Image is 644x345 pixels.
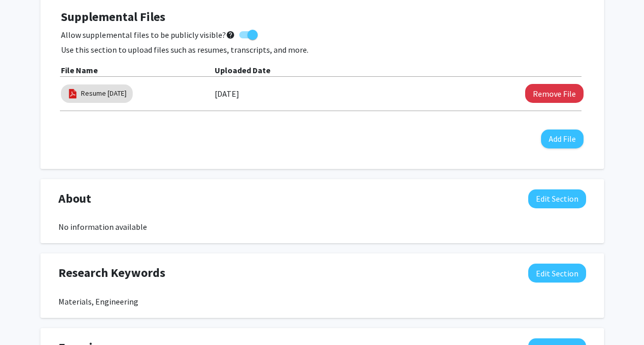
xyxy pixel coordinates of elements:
a: Resume [DATE] [81,88,127,99]
iframe: Chat [8,299,44,337]
img: pdf_icon.png [67,88,78,99]
mat-icon: help [226,29,235,41]
label: [DATE] [215,85,239,102]
button: Edit Research Keywords [528,264,586,283]
div: No information available [58,221,586,233]
b: Uploaded Date [215,65,271,75]
h4: Supplemental Files [61,10,584,25]
span: Research Keywords [58,264,165,282]
span: About [58,189,91,208]
span: Allow supplemental files to be publicly visible? [61,29,235,41]
p: Use this section to upload files such as resumes, transcripts, and more. [61,44,584,56]
button: Add File [541,130,584,148]
button: Remove Resume 9/23/25 File [525,84,584,103]
b: File Name [61,65,98,75]
div: Materials, Engineering [58,295,586,308]
button: Edit About [528,189,586,208]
